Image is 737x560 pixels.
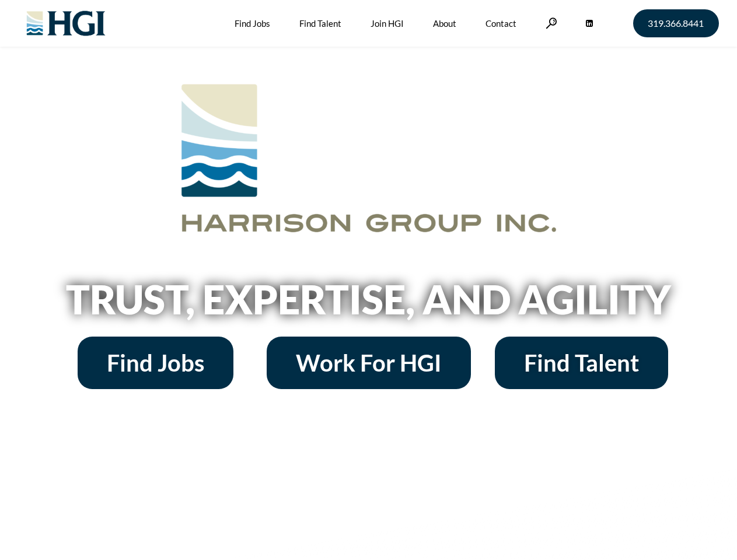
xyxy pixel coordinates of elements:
span: 319.366.8441 [648,19,704,28]
span: Find Talent [524,351,639,374]
span: Find Jobs [107,351,204,374]
h2: Trust, Expertise, and Agility [36,279,701,319]
a: 319.366.8441 [633,9,719,37]
a: Work For HGI [267,337,471,389]
span: Work For HGI [296,351,442,374]
a: Find Talent [495,337,668,389]
a: Search [546,17,557,29]
a: Find Jobs [78,337,233,389]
